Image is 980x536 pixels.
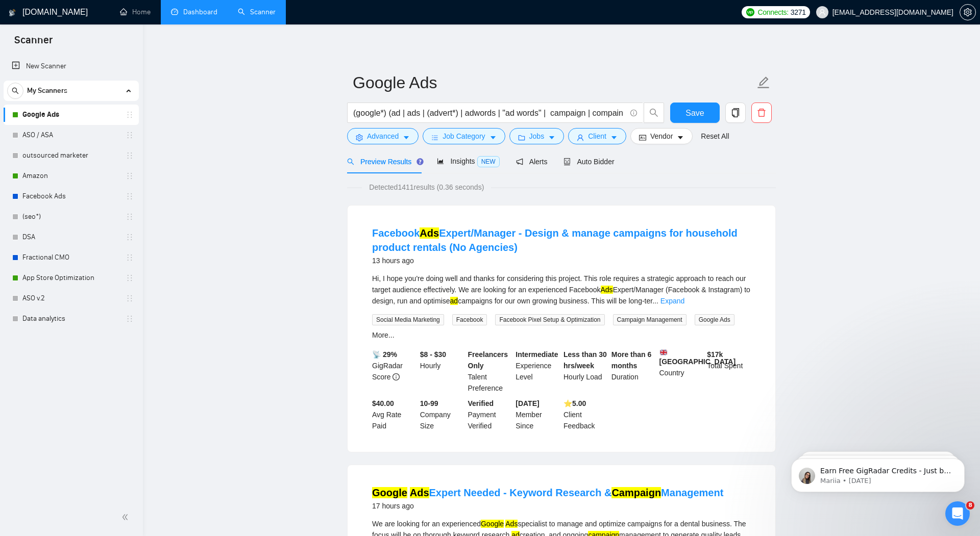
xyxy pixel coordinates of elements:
[437,158,444,165] span: area-chart
[22,268,119,288] a: App Store Optimization
[776,437,980,508] iframe: Intercom notifications message
[611,350,652,370] b: More than 6 months
[705,349,753,394] div: Total Spent
[613,314,687,325] span: Campaign Management
[126,172,134,180] span: holder
[22,207,119,227] a: (seo*)
[9,5,16,21] img: logo
[945,501,970,526] iframe: Intercom live chat
[126,213,134,221] span: holder
[819,9,826,16] span: user
[791,7,806,18] span: 3271
[611,487,661,498] mark: Campaign
[746,8,754,16] img: upwork-logo.png
[347,128,419,144] button: settingAdvancedcaret-down
[437,157,499,165] span: Insights
[423,128,505,144] button: barsJob Categorycaret-down
[372,254,751,267] div: 13 hours ago
[657,349,705,394] div: Country
[415,157,425,166] div: Tooltip anchor
[561,398,609,431] div: Client Feedback
[372,350,397,359] b: 📡 29%
[966,501,974,509] span: 8
[372,331,395,339] a: More...
[121,512,132,522] span: double-left
[362,182,491,193] span: Detected 1411 results (0.36 seconds)
[577,134,584,141] span: user
[660,349,667,356] img: 🇬🇧
[126,233,134,241] span: holder
[126,315,134,323] span: holder
[420,399,438,407] b: 10-99
[22,247,119,268] a: Fractional CMO
[726,108,745,117] span: copy
[609,349,657,394] div: Duration
[22,227,119,247] a: DSA
[481,520,504,528] mark: Google
[477,156,500,167] span: NEW
[701,131,729,142] a: Reset All
[563,399,586,407] b: ⭐️ 5.00
[516,350,558,359] b: Intermediate
[126,192,134,200] span: holder
[126,111,134,119] span: holder
[725,103,746,123] button: copy
[418,349,466,394] div: Hourly
[22,186,119,207] a: Facebook Ads
[466,349,514,394] div: Talent Preference
[659,349,736,366] b: [GEOGRAPHIC_DATA]
[588,131,606,142] span: Client
[610,134,618,141] span: caret-down
[22,166,119,186] a: Amazon
[443,131,485,142] span: Job Category
[356,134,363,141] span: setting
[126,151,134,160] span: holder
[4,56,139,76] li: New Scanner
[757,76,770,89] span: edit
[568,128,626,144] button: userClientcaret-down
[22,105,119,125] a: Google Ads
[513,398,561,431] div: Member Since
[509,128,565,144] button: folderJobscaret-down
[495,314,604,325] span: Facebook Pixel Setup & Optimization
[126,253,134,262] span: holder
[7,83,23,99] button: search
[372,487,407,498] mark: Google
[370,349,418,394] div: GigRadar Score
[347,158,354,165] span: search
[4,81,139,329] li: My Scanners
[372,487,723,498] a: Google AdsExpert Needed - Keyword Research &CampaignManagement
[468,350,508,370] b: Freelancers Only
[513,349,561,394] div: Experience Level
[601,286,613,294] mark: Ads
[22,288,119,309] a: ASO v.2
[372,273,751,307] div: Hi, I hope you're doing well and thanks for considering this project. This role requires a strate...
[630,110,637,116] span: info-circle
[677,134,684,141] span: caret-down
[751,103,772,123] button: delete
[238,8,276,16] a: searchScanner
[529,131,545,142] span: Jobs
[410,487,429,498] mark: Ads
[370,398,418,431] div: Avg Rate Paid
[372,227,738,253] a: FacebookAdsExpert/Manager - Design & manage campaigns for household product rentals (No Agencies)
[757,7,788,18] span: Connects:
[466,398,514,431] div: Payment Verified
[450,297,458,305] mark: ad
[418,398,466,431] div: Company Size
[468,399,494,407] b: Verified
[8,87,23,94] span: search
[120,8,151,16] a: homeHome
[644,108,664,117] span: search
[403,134,410,141] span: caret-down
[752,108,771,117] span: delete
[695,314,734,325] span: Google Ads
[563,158,571,165] span: robot
[548,134,555,141] span: caret-down
[431,134,438,141] span: bars
[367,131,399,142] span: Advanced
